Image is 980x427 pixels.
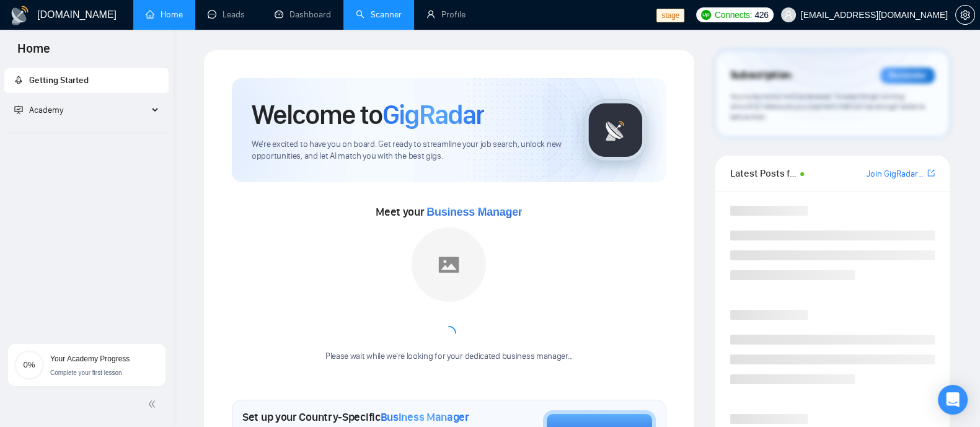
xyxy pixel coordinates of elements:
span: Business Manager [426,206,522,218]
span: Your subscription will be renewed. To keep things running smoothly, make sure your payment method... [730,92,925,121]
span: 0% [14,361,44,369]
h1: Set up your Country-Specific [242,410,469,424]
a: messageLeads [208,9,250,20]
span: Your Academy Progress [50,354,130,363]
a: setting [955,10,975,20]
span: Getting Started [29,75,89,86]
span: Business Manager [381,410,469,424]
span: stage [656,9,684,22]
li: Academy Homepage [4,128,169,136]
span: double-left [148,398,160,410]
span: loading [441,325,457,341]
a: export [927,167,935,179]
span: export [927,168,935,178]
a: dashboardDashboard [275,9,331,20]
span: We're excited to have you on board. Get ready to streamline your job search, unlock new opportuni... [252,139,565,162]
img: gigradar-logo.png [585,99,647,161]
span: Subscription [730,65,792,86]
span: 426 [754,8,768,22]
span: Complete your first lesson [50,369,122,376]
div: Open Intercom Messenger [938,385,968,415]
a: searchScanner [356,9,402,20]
button: setting [955,5,975,25]
img: logo [10,6,30,25]
span: setting [956,10,974,20]
h1: Welcome to [252,98,484,131]
span: Meet your [376,205,522,219]
span: rocket [14,76,23,84]
span: user [784,11,793,19]
div: Please wait while we're looking for your dedicated business manager... [318,351,580,363]
span: fund-projection-screen [14,105,23,114]
span: Academy [14,105,63,115]
div: Reminder [880,68,935,84]
a: Join GigRadar Slack Community [867,167,925,181]
span: GigRadar [382,98,484,131]
span: Latest Posts from the GigRadar Community [730,165,797,181]
li: Getting Started [4,68,169,93]
a: userProfile [426,9,466,20]
span: Home [7,40,60,66]
img: upwork-logo.png [701,10,711,20]
span: Connects: [715,8,752,22]
span: Academy [29,105,63,115]
a: homeHome [146,9,183,20]
img: placeholder.png [412,227,486,302]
